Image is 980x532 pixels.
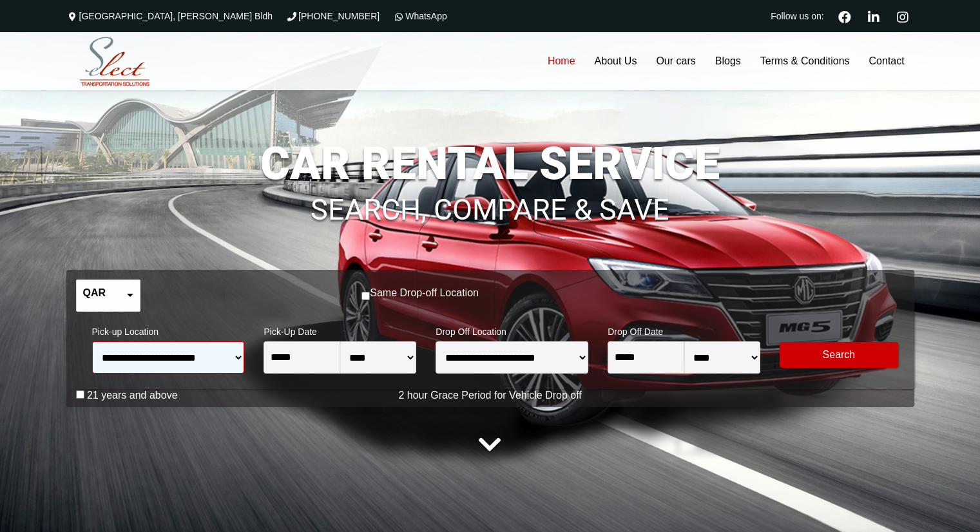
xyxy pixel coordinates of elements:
a: About Us [584,32,646,90]
label: QAR [83,287,106,299]
a: Our cars [646,32,705,90]
img: Select Rent a Car [70,34,160,90]
span: Drop Off Date [608,318,760,341]
a: Instagram [892,9,914,23]
label: Same Drop-off Location [370,287,479,299]
a: Linkedin [863,9,885,23]
p: 2 hour Grace Period for Vehicle Drop off [66,388,914,403]
a: Facebook [833,9,856,23]
button: Modify Search [780,342,898,368]
a: Contact [859,32,914,90]
a: Blogs [706,32,751,90]
span: Pick-up Location [92,318,245,341]
label: 21 years and above [87,389,178,402]
span: Drop Off Location [436,318,588,341]
span: Pick-Up Date [264,318,416,341]
a: [PHONE_NUMBER] [285,11,380,21]
a: Home [538,32,585,90]
h1: CAR RENTAL SERVICE [66,141,914,186]
h1: SEARCH, COMPARE & SAVE [66,176,914,225]
a: Terms & Conditions [751,32,860,90]
a: WhatsApp [392,11,447,21]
